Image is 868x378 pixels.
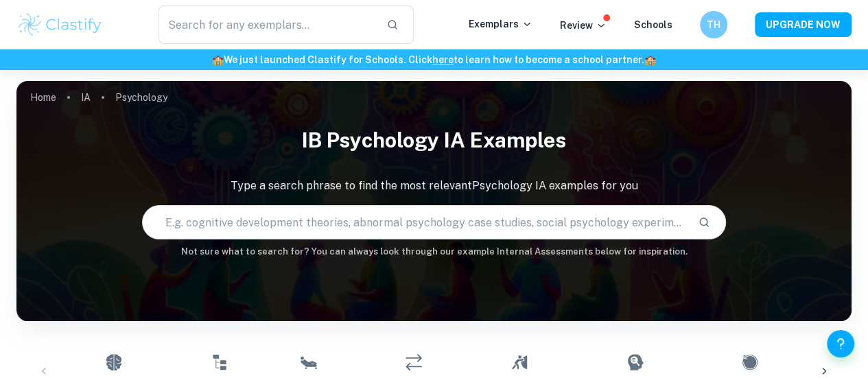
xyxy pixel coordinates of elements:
[30,88,56,107] a: Home
[115,90,167,105] p: Psychology
[212,54,224,65] span: 🏫
[432,54,454,65] a: here
[16,178,852,194] p: Type a search phrase to find the most relevant Psychology IA examples for you
[143,203,688,241] input: E.g. cognitive development theories, abnormal psychology case studies, social psychology experime...
[159,5,375,44] input: Search for any exemplars...
[634,19,672,30] a: Schools
[81,88,91,107] a: IA
[16,245,852,259] h6: Not sure what to search for? You can always look through our example Internal Assessments below f...
[560,18,607,33] p: Review
[16,11,104,38] img: Clastify logo
[706,17,722,32] h6: TH
[700,11,727,38] button: TH
[3,52,865,67] h6: We just launched Clastify for Schools. Click to learn how to become a school partner.
[827,330,854,357] button: Help and Feedback
[16,119,852,161] h1: IB Psychology IA examples
[692,211,716,234] button: Search
[755,12,852,37] button: UPGRADE NOW
[644,54,656,65] span: 🏫
[469,16,532,32] p: Exemplars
